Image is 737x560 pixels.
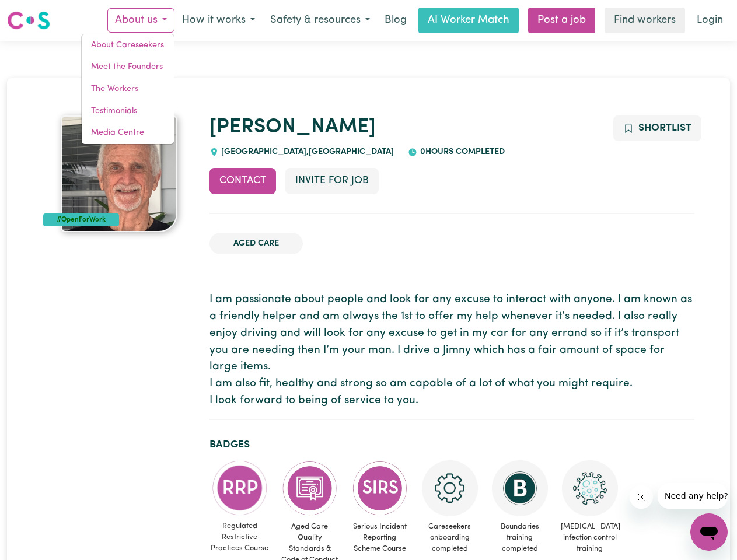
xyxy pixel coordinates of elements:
[82,100,174,123] a: Testimonials
[350,516,410,559] span: Serious Incident Reporting Scheme Course
[7,8,71,17] span: Need any help?
[658,483,728,509] iframe: Message from company
[209,439,694,451] h2: Badges
[209,516,270,559] span: Regulated Restrictive Practices Course
[378,8,414,33] a: Blog
[422,460,478,516] img: CS Academy: Careseekers Onboarding course completed
[82,34,174,57] a: About Careseekers
[490,516,550,559] span: Boundaries training completed
[492,460,548,516] img: CS Academy: Boundaries in care and support work course completed
[420,516,480,559] span: Careseekers onboarding completed
[219,148,394,156] span: [GEOGRAPHIC_DATA] , [GEOGRAPHIC_DATA]
[7,10,50,31] img: Careseekers logo
[7,7,50,34] a: Careseekers logo
[209,117,376,138] a: [PERSON_NAME]
[630,485,653,509] iframe: Close message
[174,8,263,33] button: How it works
[352,460,408,516] img: CS Academy: Serious Incident Reporting Scheme course completed
[562,460,618,516] img: CS Academy: COVID-19 Infection Control Training course completed
[107,8,174,33] button: About us
[82,56,174,78] a: Meet the Founders
[209,168,276,194] button: Contact
[417,148,505,156] span: 0 hours completed
[418,8,519,33] a: AI Worker Match
[560,516,620,559] span: [MEDICAL_DATA] infection control training
[81,34,174,145] div: About us
[263,8,378,33] button: Safety & resources
[285,168,379,194] button: Invite for Job
[43,213,120,226] div: #OpenForWork
[690,513,728,551] iframe: Button to launch messaging window
[82,122,174,144] a: Media Centre
[82,78,174,100] a: The Workers
[613,116,701,141] button: Add to shortlist
[690,8,730,33] a: Login
[61,116,177,232] img: Kenneth
[209,233,303,255] li: Aged Care
[212,460,268,516] img: CS Academy: Regulated Restrictive Practices course completed
[43,116,195,232] a: Kenneth's profile picture'#OpenForWork
[605,8,685,33] a: Find workers
[209,292,694,409] p: I am passionate about people and look for any excuse to interact with anyone. I am known as a fri...
[638,123,691,133] span: Shortlist
[282,460,338,516] img: CS Academy: Aged Care Quality Standards & Code of Conduct course completed
[528,8,595,33] a: Post a job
